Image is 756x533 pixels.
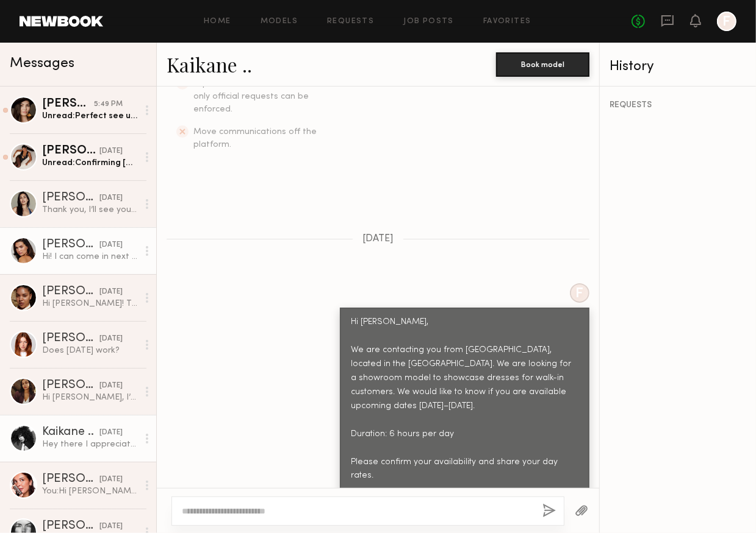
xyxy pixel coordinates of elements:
[42,98,94,110] div: [PERSON_NAME]
[42,204,138,216] div: Thank you, I’ll see you then!
[99,427,123,439] div: [DATE]
[610,101,746,110] div: REQUESTS
[403,18,454,26] a: Job Posts
[717,12,736,31] a: F
[42,251,138,263] div: Hi! I can come in next week
[99,474,123,485] div: [DATE]
[42,298,138,309] div: Hi [PERSON_NAME]! Thanks so much for reaching out, unfortunately i’ll be out of town 10/26-11/1
[496,52,589,77] button: Book model
[496,58,589,69] a: Book model
[42,345,138,356] div: Does [DATE] work?
[99,333,123,345] div: [DATE]
[483,18,531,26] a: Favorites
[42,426,99,439] div: Kaikane ..
[99,146,123,157] div: [DATE]
[10,57,74,71] span: Messages
[42,192,99,204] div: [PERSON_NAME]
[99,521,123,532] div: [DATE]
[42,520,99,532] div: [PERSON_NAME]
[42,157,138,169] div: Unread: Confirming [DATE]
[42,110,138,122] div: Unread: Perfect see u [DATE]
[99,239,123,251] div: [DATE]
[42,379,99,392] div: [PERSON_NAME]
[610,60,746,74] div: History
[42,239,99,251] div: [PERSON_NAME]
[42,392,138,403] div: Hi [PERSON_NAME], I’m available on mentioned dates. My day rate is $950
[42,485,138,497] div: You: Hi [PERSON_NAME], We are contacting you from [GEOGRAPHIC_DATA], located in the [GEOGRAPHIC_D...
[42,286,99,298] div: [PERSON_NAME]
[193,80,348,113] span: Expect verbal commitments to hold - only official requests can be enforced.
[193,128,317,149] span: Move communications off the platform.
[327,18,374,26] a: Requests
[99,380,123,392] div: [DATE]
[42,333,99,345] div: [PERSON_NAME]
[42,473,99,485] div: [PERSON_NAME]
[204,18,231,26] a: Home
[167,51,252,77] a: Kaikane ..
[94,99,123,110] div: 5:49 PM
[362,234,394,244] span: [DATE]
[42,439,138,450] div: Hey there I appreciate your interest, however I am booked till the 29th already
[261,18,298,26] a: Models
[99,192,123,204] div: [DATE]
[42,145,99,157] div: [PERSON_NAME]
[99,286,123,298] div: [DATE]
